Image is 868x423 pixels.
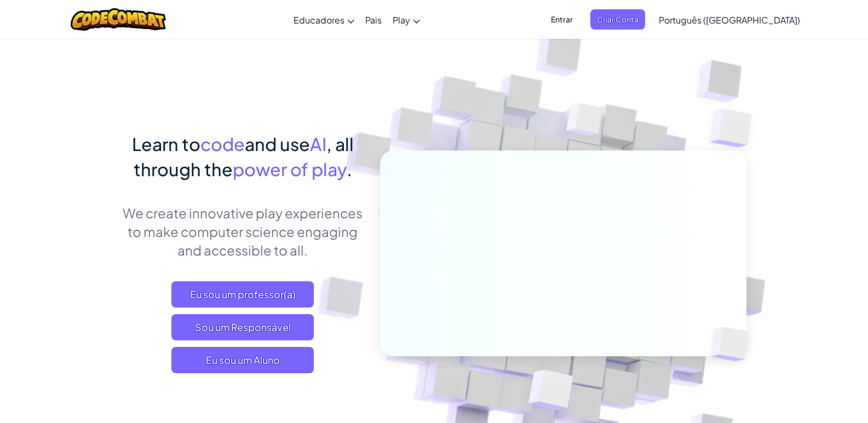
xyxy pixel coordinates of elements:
span: AI [310,133,326,155]
span: power of play [233,158,347,180]
span: Learn to [132,133,200,155]
button: Entrar [544,9,579,30]
a: Play [387,5,426,34]
a: Eu sou um professor(a) [171,281,314,308]
span: Educadores [294,14,344,26]
span: Português ([GEOGRAPHIC_DATA]) [659,14,800,26]
img: CodeCombat logo [71,8,166,31]
button: Eu sou um Aluno [171,347,314,373]
button: Criar Conta [590,9,645,30]
p: We create innovative play experiences to make computer science engaging and accessible to all. [122,204,364,259]
a: Português ([GEOGRAPHIC_DATA]) [653,5,806,34]
a: Pais [360,5,387,34]
a: Sou um Responsável [171,314,314,340]
span: code [200,133,245,155]
span: and use [245,133,310,155]
span: Play [393,14,410,26]
img: Overlap cubes [688,82,783,175]
span: . [347,158,352,180]
a: Educadores [288,5,360,34]
img: Overlap cubes [692,304,774,384]
img: Overlap cubes [545,82,624,163]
